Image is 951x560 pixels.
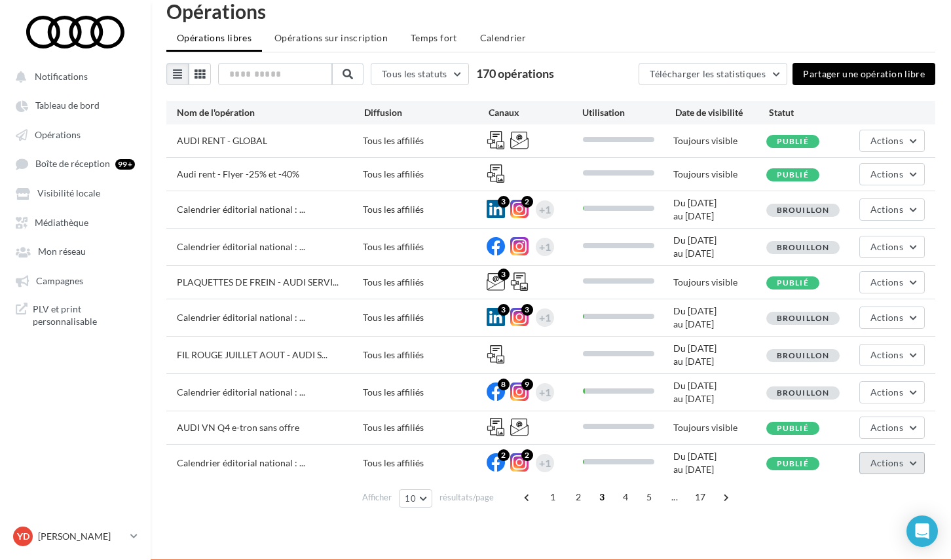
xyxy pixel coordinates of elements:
[859,198,925,221] button: Actions
[10,524,140,549] a: YD [PERSON_NAME]
[363,203,487,216] div: Tous les affiliés
[363,134,487,147] div: Tous les affiliés
[177,135,267,146] span: AUDI RENT - GLOBAL
[480,32,527,43] span: Calendrier
[363,168,487,181] div: Tous les affiliés
[498,269,510,280] div: 3
[539,308,551,327] div: +1
[673,134,766,147] div: Toujours visible
[498,196,510,208] div: 3
[35,217,88,228] span: Médiathèque
[166,1,935,21] div: Opérations
[906,515,938,547] div: Open Intercom Messenger
[859,381,925,403] button: Actions
[859,163,925,185] button: Actions
[362,491,392,504] span: Afficher
[177,312,305,323] span: Calendrier éditorial national : ...
[870,386,903,398] span: Actions
[542,487,563,508] span: 1
[399,489,432,508] button: 10
[177,204,305,215] span: Calendrier éditorial national : ...
[177,276,339,288] span: PLAQUETTES DE FREIN - AUDI SERVI...
[115,159,135,170] div: 99+
[35,159,110,170] span: Boîte de réception
[870,204,903,215] span: Actions
[859,344,925,366] button: Actions
[539,454,551,472] div: +1
[33,303,135,328] span: PLV et print personnalisable
[673,196,766,223] div: Du [DATE] au [DATE]
[568,487,589,508] span: 2
[8,239,143,263] a: Mon réseau
[673,379,766,405] div: Du [DATE] au [DATE]
[777,388,830,398] span: Brouillon
[539,383,551,401] div: +1
[37,188,100,199] span: Visibilité locale
[363,457,487,470] div: Tous les affiliés
[177,168,299,179] span: Audi rent - Flyer -25% et -40%
[673,450,766,476] div: Du [DATE] au [DATE]
[870,135,903,146] span: Actions
[673,342,766,368] div: Du [DATE] au [DATE]
[363,311,487,324] div: Tous les affiliés
[363,386,487,399] div: Tous les affiliés
[8,269,143,292] a: Campagnes
[363,240,487,253] div: Tous les affiliés
[859,130,925,152] button: Actions
[274,32,388,43] span: Opérations sur inscription
[8,297,143,333] a: PLV et print personnalisable
[371,63,469,85] button: Tous les statuts
[8,210,143,234] a: Médiathèque
[777,136,809,146] span: Publié
[35,100,100,111] span: Tableau de bord
[521,196,533,208] div: 2
[521,449,533,461] div: 2
[521,379,533,390] div: 9
[673,305,766,331] div: Du [DATE] au [DATE]
[36,275,83,286] span: Campagnes
[673,276,766,289] div: Toujours visible
[439,491,494,504] span: résultats/page
[489,106,582,119] div: Canaux
[859,236,925,258] button: Actions
[777,458,809,468] span: Publié
[859,271,925,293] button: Actions
[382,68,447,79] span: Tous les statuts
[673,421,766,434] div: Toujours visible
[582,106,676,119] div: Utilisation
[859,452,925,474] button: Actions
[769,106,863,119] div: Statut
[38,530,125,543] p: [PERSON_NAME]
[177,386,305,398] span: Calendrier éditorial national : ...
[675,106,769,119] div: Date de visibilité
[498,379,510,390] div: 8
[870,422,903,433] span: Actions
[664,487,685,508] span: ...
[177,241,305,252] span: Calendrier éditorial national : ...
[870,168,903,179] span: Actions
[859,417,925,439] button: Actions
[650,68,766,79] span: Télécharger les statistiques
[363,421,487,434] div: Tous les affiliés
[17,530,29,543] span: YD
[870,349,903,360] span: Actions
[870,276,903,288] span: Actions
[591,487,612,508] span: 3
[476,66,554,81] span: 170 opérations
[639,63,787,85] button: Télécharger les statistiques
[673,234,766,260] div: Du [DATE] au [DATE]
[8,122,143,146] a: Opérations
[777,170,809,179] span: Publié
[8,64,138,88] button: Notifications
[777,242,830,252] span: Brouillon
[639,487,660,508] span: 5
[177,106,364,119] div: Nom de l'opération
[8,93,143,117] a: Tableau de bord
[35,71,88,82] span: Notifications
[777,205,830,215] span: Brouillon
[8,151,143,176] a: Boîte de réception 99+
[673,168,766,181] div: Toujours visible
[498,304,510,316] div: 3
[777,350,830,360] span: Brouillon
[777,313,830,323] span: Brouillon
